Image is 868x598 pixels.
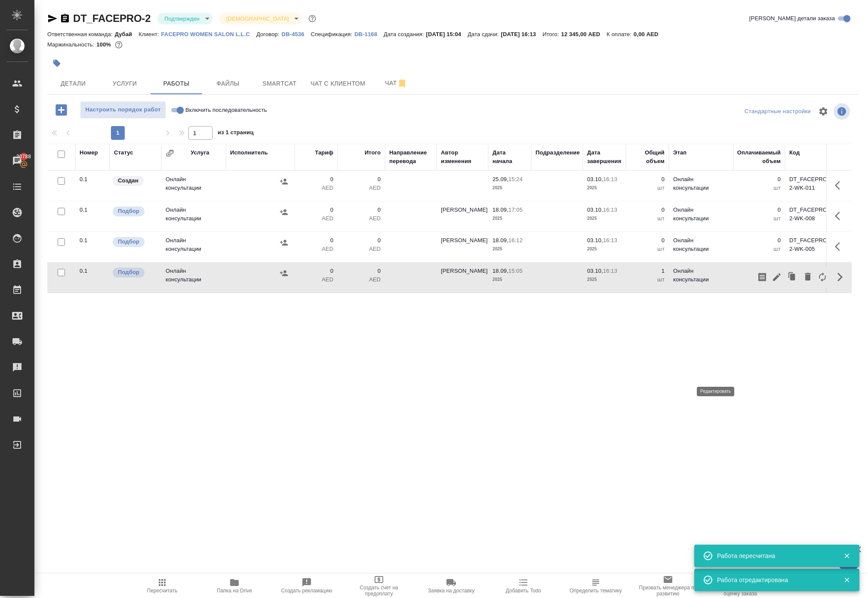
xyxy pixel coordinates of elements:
p: 18.09, [492,268,508,274]
span: Настроить таблицу [813,101,834,122]
p: 18.09, [492,207,508,213]
p: 0 [299,175,333,184]
button: Закрыть [838,552,856,560]
button: Заявка на доставку [415,574,487,598]
p: шт [738,184,781,192]
svg: Отписаться [397,78,407,89]
p: 0 [342,206,381,214]
p: Дубай [115,31,139,37]
div: Этап [673,148,686,157]
span: Файлы [207,78,249,89]
p: 2025 [492,275,527,284]
p: 0 [630,236,665,245]
span: из 1 страниц [218,127,254,140]
p: Итого: [542,31,561,37]
div: split button [742,105,813,118]
p: шт [630,214,665,223]
p: 1 [630,267,665,275]
div: Номер [80,148,98,157]
span: Призвать менеджера по развитию [637,585,699,597]
p: 03.10, [587,207,603,213]
p: 03.10, [587,237,603,244]
p: DB-1168 [354,31,384,37]
p: 2025 [492,245,527,253]
div: Исполнитель [230,148,268,157]
div: 0.1 [80,175,105,184]
p: DB-4536 [282,31,311,37]
button: Назначить [277,175,290,188]
div: Подтвержден [157,13,212,25]
p: AED [299,245,333,253]
button: Назначить [277,236,290,249]
button: Скопировать ссылку [60,13,70,24]
button: Закрыть [838,576,856,584]
p: Договор: [256,31,282,37]
p: шт [630,275,665,284]
span: Детали [52,78,94,89]
td: [PERSON_NAME] [437,201,488,231]
p: 0 [299,236,333,245]
p: шт [630,245,665,253]
td: [PERSON_NAME] [437,262,488,293]
td: Онлайн консультации [161,232,226,262]
span: Работы [156,78,197,89]
span: Пересчитать [147,588,178,594]
p: 0 [738,236,781,245]
p: Подбор [118,268,139,277]
td: DT_FACEPRO-2-WK-005 [785,232,837,262]
button: Клонировать [784,267,800,287]
p: Онлайн консультации [673,206,729,223]
div: Работа отредактирована [717,576,831,584]
div: 0.1 [80,206,105,214]
p: 0 [342,236,381,245]
p: 2025 [492,214,527,223]
button: Добавить тэг [47,54,66,73]
p: шт [738,245,781,253]
div: Дата начала [492,148,527,166]
span: Услуги [104,78,145,89]
div: Заказ еще не согласован с клиентом, искать исполнителей рано [112,175,157,187]
span: Посмотреть информацию [834,103,852,120]
button: Подтвержден [162,15,202,22]
div: Итого [365,148,381,157]
span: Папка на Drive [217,588,252,594]
span: Настроить порядок работ [85,105,161,115]
button: Здесь прячутся важные кнопки [830,175,850,196]
button: Заменить [815,267,830,287]
p: Дата сдачи: [468,31,501,37]
button: Скопировать мини-бриф [755,267,770,287]
p: Маржинальность: [47,41,96,48]
p: 16:13 [603,268,617,274]
p: 1 [738,267,781,275]
div: Оплачиваемый объем [737,148,781,166]
p: AED [342,245,381,253]
td: [PERSON_NAME] [437,232,488,262]
p: Подбор [118,237,139,246]
button: 0.00 AED; [113,39,124,50]
p: Создан [118,176,139,185]
p: 0 [738,206,781,214]
button: [DEMOGRAPHIC_DATA] [224,15,291,22]
p: 0 [299,267,333,275]
button: Добавить работу [49,101,73,119]
p: Ответственная команда: [47,31,115,37]
button: Добавить Todo [487,574,560,598]
span: Создать рекламацию [281,588,332,594]
div: Можно подбирать исполнителей [112,267,157,278]
td: DT_FACEPRO-2-WK-001 [785,262,837,293]
p: Дата создания: [384,31,426,37]
p: 16:12 [508,237,523,244]
button: Призвать менеджера по развитию [632,574,704,598]
p: Онлайн консультации [673,236,729,253]
div: Можно подбирать исполнителей [112,206,157,217]
td: Онлайн консультации [161,262,226,293]
button: Назначить [277,267,290,280]
div: Работа пересчитана [717,552,831,560]
p: 100% [96,41,113,48]
button: Доп статусы указывают на важность/срочность заказа [307,13,318,24]
td: Онлайн консультации [161,171,226,201]
div: Автор изменения [441,148,484,166]
span: Smartcat [259,78,300,89]
p: [DATE] 15:04 [426,31,468,37]
button: Удалить [800,267,815,287]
